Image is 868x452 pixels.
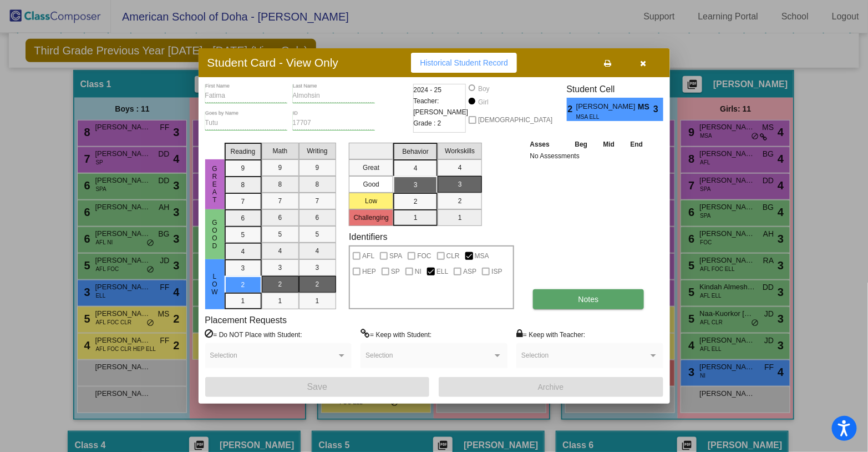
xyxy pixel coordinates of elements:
[210,165,220,204] span: Great
[576,101,638,113] span: [PERSON_NAME]
[533,289,644,309] button: Notes
[411,53,517,73] button: Historical Student Record
[439,377,663,397] button: Archive
[446,249,460,263] span: CLR
[578,295,599,304] span: Notes
[516,329,585,340] label: = Keep with Teacher:
[491,265,502,278] span: ISP
[622,138,651,150] th: End
[307,382,327,391] span: Save
[207,56,339,69] h3: Student Card - View Only
[567,138,596,150] th: Beg
[478,97,489,107] div: Girl
[527,138,567,150] th: Asses
[293,119,375,127] input: Enter ID
[478,84,490,94] div: Boy
[210,219,220,250] span: Good
[417,249,431,263] span: FOC
[349,232,387,242] label: Identifiers
[362,249,374,263] span: AFL
[205,119,287,127] input: goes by name
[653,103,663,116] span: 3
[362,265,376,278] span: HEP
[205,329,302,340] label: = Do NOT Place with Student:
[567,84,663,94] h3: Student Cell
[420,58,508,67] span: Historical Student Record
[596,138,622,150] th: Mid
[391,265,400,278] span: SP
[205,377,430,397] button: Save
[361,329,432,340] label: = Keep with Student:
[567,103,576,116] span: 2
[415,265,422,278] span: NI
[576,113,630,121] span: MSA ELL
[527,150,651,162] td: No Assessments
[478,113,552,127] span: [DEMOGRAPHIC_DATA]
[463,265,476,278] span: ASP
[205,315,287,325] label: Placement Requests
[638,101,653,113] span: MS
[210,273,220,296] span: Low
[538,383,564,391] span: Archive
[436,265,448,278] span: ELL
[414,84,442,96] span: 2024 - 25
[389,249,402,263] span: SPA
[414,96,469,118] span: Teacher: [PERSON_NAME]
[475,249,489,263] span: MSA
[414,118,441,129] span: Grade : 2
